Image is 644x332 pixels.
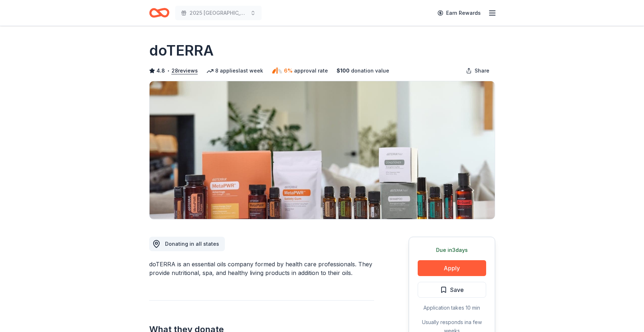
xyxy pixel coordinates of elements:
[418,246,486,254] div: Due in 3 days
[165,241,219,247] span: Donating in all states
[294,66,328,75] span: approval rate
[418,303,486,312] div: Application takes 10 min
[460,64,495,78] button: Share
[475,66,489,75] span: Share
[167,68,169,74] span: •
[172,66,198,75] button: 28reviews
[351,66,389,75] span: donation value
[175,6,262,20] button: 2025 [GEOGRAPHIC_DATA], [GEOGRAPHIC_DATA] 449th Bomb Group WWII Reunion
[337,66,350,75] span: $ 100
[149,260,374,277] div: doTERRA is an essential oils company formed by health care professionals. They provide nutritiona...
[149,4,169,21] a: Home
[206,66,263,75] div: 8 applies last week
[418,282,486,298] button: Save
[149,40,214,61] h1: doTERRA
[450,285,464,294] span: Save
[433,6,485,19] a: Earn Rewards
[284,66,293,75] span: 6%
[150,81,495,219] img: Image for doTERRA
[156,66,165,75] span: 4.8
[418,260,486,276] button: Apply
[190,9,247,17] span: 2025 [GEOGRAPHIC_DATA], [GEOGRAPHIC_DATA] 449th Bomb Group WWII Reunion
